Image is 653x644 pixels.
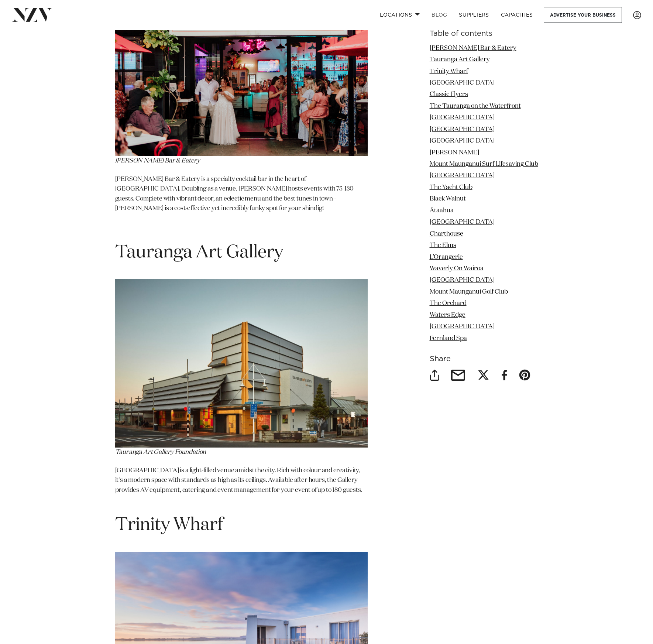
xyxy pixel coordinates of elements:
a: The Orchard [430,301,467,307]
em: Tauranga Art Gallery Foundation [115,449,206,455]
a: [GEOGRAPHIC_DATA] [430,126,495,133]
a: Waters Edge [430,312,465,318]
a: Charthouse [430,231,463,237]
a: Locations [374,7,426,23]
a: [PERSON_NAME] [430,150,479,156]
a: Mount Maunganui Surf Lifesaving Club [430,161,538,167]
p: [GEOGRAPHIC_DATA] is a light-filled venue amidst the city. Rich with colour and creativity, it's ... [115,466,368,505]
a: Tauranga Art Gallery [430,56,490,63]
a: [GEOGRAPHIC_DATA] [430,138,495,144]
span: Trinity Wharf [115,516,223,534]
a: The Yacht Club [430,184,472,191]
a: SUPPLIERS [453,7,495,23]
span: Tauranga Art Gallery [115,244,283,261]
h6: Table of contents [430,30,538,38]
a: The Tauranga on the Waterfront [430,103,521,109]
a: Capacities [495,7,539,23]
a: Mount Maunganui Golf Club [430,289,508,295]
h6: Share [430,355,538,363]
a: BLOG [426,7,453,23]
p: [PERSON_NAME] Bar & Eatery is a specialty cocktail bar in the heart of [GEOGRAPHIC_DATA]. Doublin... [115,175,368,213]
a: [GEOGRAPHIC_DATA] [430,277,495,284]
a: L’Orangerie [430,254,463,260]
a: [GEOGRAPHIC_DATA] [430,219,495,226]
a: Classic Flyers [430,92,468,98]
a: [PERSON_NAME] Bar & Eatery [430,45,516,51]
a: Ātaahua [430,208,454,214]
img: nzv-logo.png [12,8,52,21]
a: [GEOGRAPHIC_DATA] [430,115,495,121]
a: Fernland Spa [430,335,467,342]
img: tauranga art gallery, art gallery, tauranga gallery, tauranga, cocktails, cocktail venue, cocktai... [115,279,368,448]
a: Advertise your business [544,7,622,23]
a: [GEOGRAPHIC_DATA] [430,80,495,86]
em: [PERSON_NAME] Bar & Eatery [115,158,200,164]
a: [GEOGRAPHIC_DATA] [430,324,495,330]
a: Black Walnut [430,196,466,202]
a: The Elms [430,242,456,249]
a: Waverly On Wairoa [430,266,484,272]
a: Trinity Wharf [430,68,468,75]
a: [GEOGRAPHIC_DATA] [430,173,495,179]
